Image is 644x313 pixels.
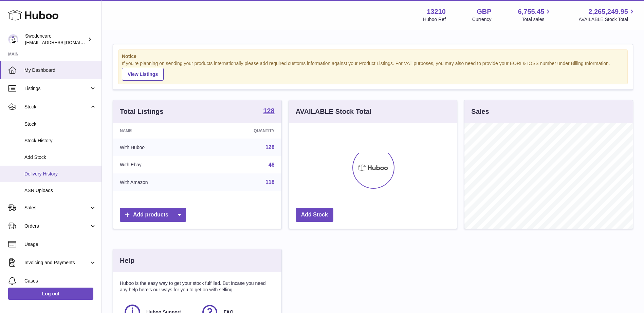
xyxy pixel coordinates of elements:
span: Cases [24,278,96,284]
div: Swedencare [25,33,86,46]
a: View Listings [122,68,164,81]
strong: 128 [263,107,274,114]
span: AVAILABLE Stock Total [578,16,636,23]
span: [EMAIL_ADDRESS][DOMAIN_NAME] [25,40,100,45]
h3: Total Listings [120,107,164,116]
span: 2,265,249.95 [588,7,628,16]
a: 6,755.45 Total sales [518,7,552,23]
strong: Notice [122,53,624,60]
span: ASN Uploads [24,187,96,194]
h3: Sales [471,107,489,116]
a: Add products [120,208,186,222]
span: Sales [24,205,89,211]
span: Total sales [522,16,552,23]
div: Huboo Ref [423,16,446,23]
a: 128 [265,144,275,150]
span: 6,755.45 [518,7,545,16]
h3: AVAILABLE Stock Total [296,107,371,116]
a: 2,265,249.95 AVAILABLE Stock Total [578,7,636,23]
h3: Help [120,256,134,265]
td: With Ebay [113,156,205,174]
span: My Dashboard [24,67,96,74]
a: Log out [8,288,93,300]
span: Usage [24,241,96,248]
span: Delivery History [24,171,96,177]
a: 118 [265,179,275,185]
span: Invoicing and Payments [24,259,89,266]
span: Orders [24,223,89,229]
a: Add Stock [296,208,333,222]
span: Stock [24,104,89,110]
div: If you're planning on sending your products internationally please add required customs informati... [122,60,624,81]
span: Listings [24,85,89,92]
th: Quantity [205,123,281,139]
img: gemma.horsfield@swedencare.co.uk [8,34,18,44]
p: Huboo is the easy way to get your stock fulfilled. But incase you need any help here's our ways f... [120,280,275,293]
span: Stock [24,121,96,127]
strong: 13210 [427,7,446,16]
div: Currency [472,16,492,23]
td: With Huboo [113,139,205,156]
th: Name [113,123,205,139]
span: Stock History [24,138,96,144]
span: Add Stock [24,154,96,161]
strong: GBP [477,7,491,16]
a: 46 [269,162,275,168]
a: 128 [263,107,274,116]
td: With Amazon [113,173,205,191]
